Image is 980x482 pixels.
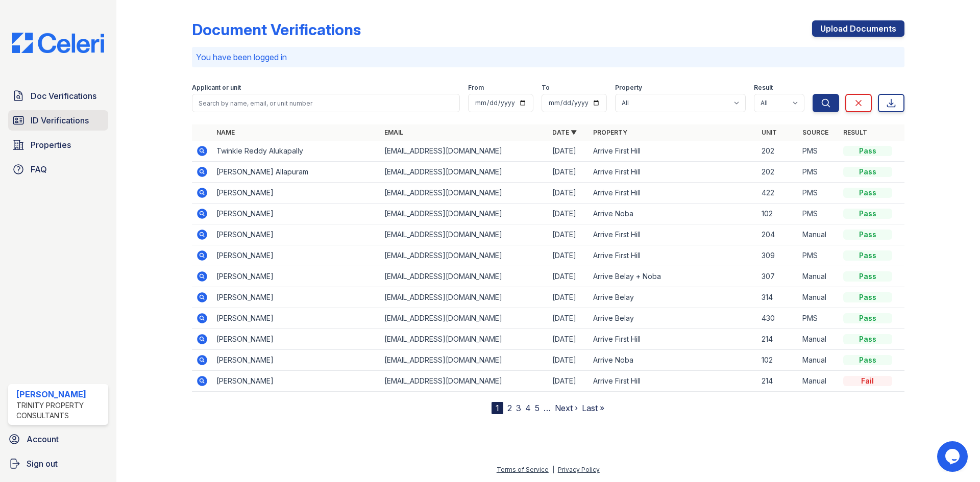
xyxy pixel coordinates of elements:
span: Sign out [27,458,58,470]
td: [EMAIL_ADDRESS][DOMAIN_NAME] [380,350,548,371]
td: Arrive Noba [589,204,757,224]
td: 314 [757,287,798,308]
td: [PERSON_NAME] [212,204,380,224]
div: Pass [843,230,892,240]
td: Manual [798,371,839,392]
td: 214 [757,329,798,350]
div: Trinity Property Consultants [16,400,104,421]
a: 3 [516,403,521,413]
td: Manual [798,224,839,245]
label: Result [754,84,773,92]
div: Fail [843,376,892,386]
td: 202 [757,162,798,183]
td: [EMAIL_ADDRESS][DOMAIN_NAME] [380,308,548,329]
iframe: chat widget [937,441,970,472]
div: Pass [843,355,892,365]
a: 5 [535,403,540,413]
a: Doc Verifications [8,86,108,106]
div: Pass [843,209,892,219]
span: Properties [31,139,71,151]
td: Arrive Belay + Noba [589,266,757,287]
td: [DATE] [548,287,589,308]
td: [EMAIL_ADDRESS][DOMAIN_NAME] [380,183,548,204]
div: Pass [843,292,892,302]
div: Pass [843,313,892,323]
td: [DATE] [548,183,589,204]
a: 2 [507,403,512,413]
td: PMS [798,204,839,224]
input: Search by name, email, or unit number [192,94,460,112]
td: 430 [757,308,798,329]
td: Arrive First Hill [589,162,757,183]
button: Sign out [4,453,112,474]
img: CE_Logo_Blue-a8612792a0a2168367f1c8372b55b34899dd931a85d93a1a3d3e32e68fde9ad4.png [4,33,112,53]
td: [PERSON_NAME] [212,224,380,245]
td: [EMAIL_ADDRESS][DOMAIN_NAME] [380,287,548,308]
td: 422 [757,183,798,204]
div: Pass [843,146,892,156]
td: [DATE] [548,141,589,162]
a: ID Verifications [8,110,108,131]
td: 102 [757,350,798,371]
td: [DATE] [548,245,589,266]
div: Pass [843,334,892,344]
td: [EMAIL_ADDRESS][DOMAIN_NAME] [380,141,548,162]
a: Email [384,129,403,136]
td: [PERSON_NAME] [212,287,380,308]
td: [EMAIL_ADDRESS][DOMAIN_NAME] [380,245,548,266]
span: Doc Verifications [31,90,96,102]
td: Arrive First Hill [589,329,757,350]
td: 214 [757,371,798,392]
a: Result [843,129,867,136]
td: PMS [798,183,839,204]
a: Source [802,129,828,136]
td: Arrive First Hill [589,224,757,245]
td: [EMAIL_ADDRESS][DOMAIN_NAME] [380,224,548,245]
a: FAQ [8,159,108,180]
a: Name [216,129,235,136]
label: To [542,84,550,92]
td: [EMAIL_ADDRESS][DOMAIN_NAME] [380,266,548,287]
td: [DATE] [548,371,589,392]
span: ID Verifications [31,114,89,126]
td: [EMAIL_ADDRESS][DOMAIN_NAME] [380,204,548,224]
td: [DATE] [548,329,589,350]
td: [DATE] [548,224,589,245]
td: [PERSON_NAME] [212,350,380,371]
td: 307 [757,266,798,287]
td: [DATE] [548,350,589,371]
a: Next › [555,403,578,413]
a: 4 [525,403,531,413]
td: Arrive First Hill [589,245,757,266]
td: Arrive First Hill [589,141,757,162]
td: [EMAIL_ADDRESS][DOMAIN_NAME] [380,329,548,350]
p: You have been logged in [196,51,900,63]
td: [EMAIL_ADDRESS][DOMAIN_NAME] [380,162,548,183]
td: Arrive Belay [589,308,757,329]
td: PMS [798,308,839,329]
td: PMS [798,141,839,162]
a: Unit [762,129,777,136]
a: Terms of Service [497,466,549,473]
td: Arrive Noba [589,350,757,371]
td: Manual [798,266,839,287]
a: Account [4,429,112,449]
td: [PERSON_NAME] [212,371,380,392]
div: 1 [492,402,503,414]
td: PMS [798,245,839,266]
td: [DATE] [548,308,589,329]
a: Privacy Policy [558,466,600,473]
td: 309 [757,245,798,266]
td: [DATE] [548,162,589,183]
td: [EMAIL_ADDRESS][DOMAIN_NAME] [380,371,548,392]
a: Properties [8,135,108,155]
div: [PERSON_NAME] [16,388,104,400]
div: | [552,466,554,473]
td: 202 [757,141,798,162]
a: Upload Documents [812,20,904,37]
td: Twinkle Reddy Alukapally [212,141,380,162]
div: Pass [843,167,892,177]
div: Pass [843,188,892,198]
span: FAQ [31,163,47,175]
td: PMS [798,162,839,183]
